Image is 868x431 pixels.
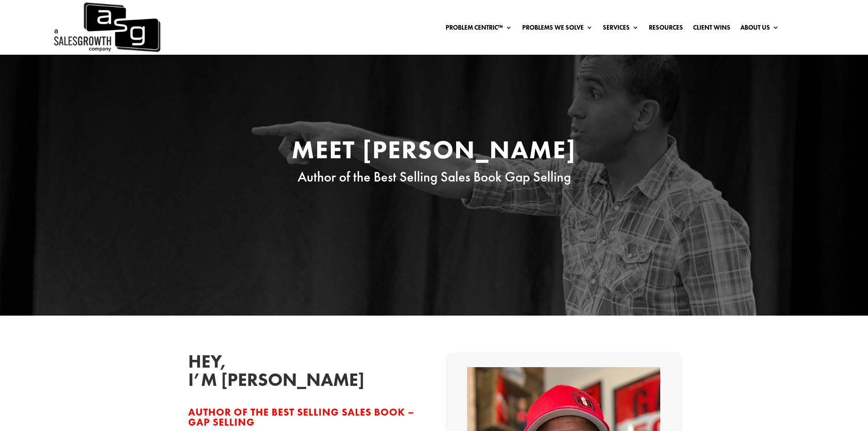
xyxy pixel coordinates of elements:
[261,137,607,167] h1: Meet [PERSON_NAME]
[693,24,730,34] a: Client Wins
[188,405,414,429] span: Author of the Best Selling Sales Book – Gap Selling
[298,168,571,186] span: Author of the Best Selling Sales Book Gap Selling
[446,24,512,34] a: Problem Centric™
[649,24,683,34] a: Resources
[188,353,325,394] h2: Hey, I’m [PERSON_NAME]
[522,24,593,34] a: Problems We Solve
[740,24,779,34] a: About Us
[603,24,639,34] a: Services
